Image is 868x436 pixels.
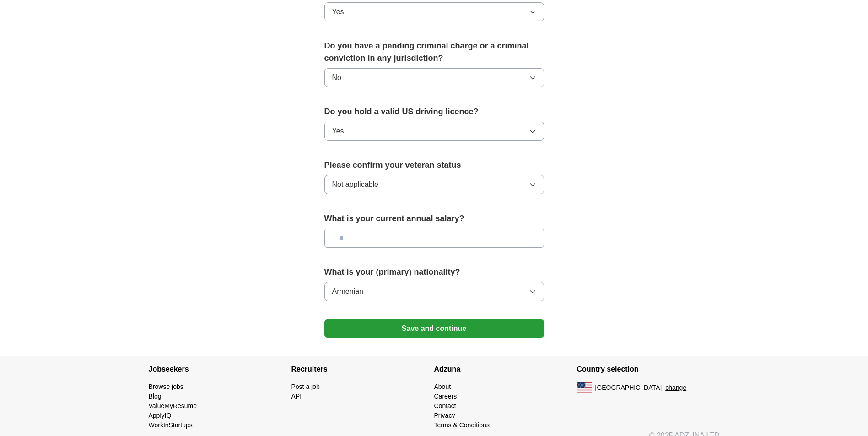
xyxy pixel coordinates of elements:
[149,402,197,409] a: ValueMyResume
[595,383,662,393] span: [GEOGRAPHIC_DATA]
[577,382,592,393] img: US flag
[149,421,193,429] a: WorkInStartups
[434,421,490,429] a: Terms & Conditions
[149,412,172,419] a: ApplyIQ
[291,393,302,400] a: API
[332,72,341,83] span: No
[324,40,544,64] label: Do you have a pending criminal charge or a criminal conviction in any jurisdiction?
[434,402,456,409] a: Contact
[324,175,544,194] button: Not applicable
[434,393,457,400] a: Careers
[434,383,451,390] a: About
[332,6,344,17] span: Yes
[324,266,544,278] label: What is your (primary) nationality?
[324,2,544,21] button: Yes
[324,213,544,225] label: What is your current annual salary?
[324,282,544,301] button: Armenian
[434,412,455,419] a: Privacy
[324,68,544,87] button: No
[149,383,183,390] a: Browse jobs
[149,393,162,400] a: Blog
[324,106,544,118] label: Do you hold a valid US driving licence?
[577,356,720,382] h4: Country selection
[332,179,378,190] span: Not applicable
[324,159,544,171] label: Please confirm your veteran status
[291,383,320,390] a: Post a job
[324,122,544,141] button: Yes
[665,383,686,393] button: change
[332,286,363,297] span: Armenian
[324,319,544,338] button: Save and continue
[332,126,344,137] span: Yes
